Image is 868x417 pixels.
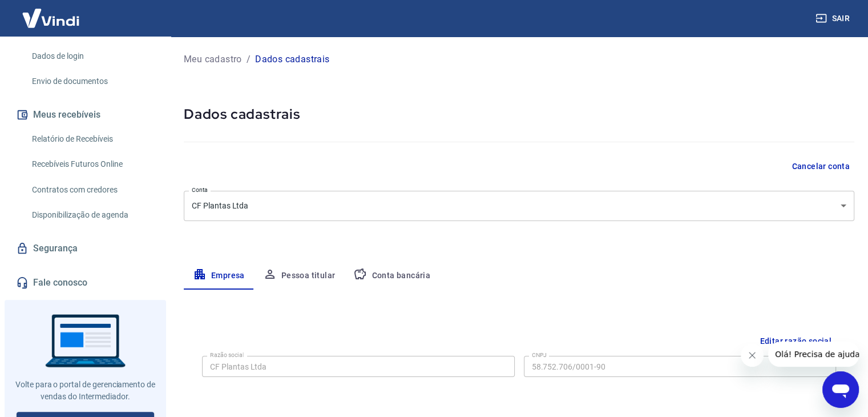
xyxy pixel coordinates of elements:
button: Empresa [184,262,254,290]
a: Recebíveis Futuros Online [27,153,157,176]
a: Disponibilização de agenda [27,203,157,227]
label: CNPJ [532,351,547,359]
button: Cancelar conta [787,156,854,177]
a: Envio de documentos [27,70,157,93]
button: Editar razão social [755,331,836,352]
h5: Dados cadastrais [184,105,854,123]
button: Conta bancária [344,262,439,290]
img: Vindi [14,1,88,35]
label: Razão social [210,351,244,359]
p: Dados cadastrais [255,53,329,66]
label: Conta [192,186,208,194]
button: Sair [813,8,854,29]
a: Segurança [14,236,157,261]
span: Olá! Precisa de ajuda? [7,8,96,17]
iframe: Fechar mensagem [741,344,764,367]
button: Meus recebíveis [14,102,157,127]
iframe: Mensagem da empresa [768,342,859,367]
a: Meu cadastro [184,53,242,66]
iframe: Botão para abrir a janela de mensagens [822,371,859,408]
button: Pessoa titular [254,262,345,290]
a: Contratos com credores [27,178,157,202]
a: Dados de login [27,45,157,68]
p: / [247,53,251,66]
a: Fale conosco [14,270,157,295]
div: CF Plantas Ltda [184,191,854,221]
a: Relatório de Recebíveis [27,127,157,151]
